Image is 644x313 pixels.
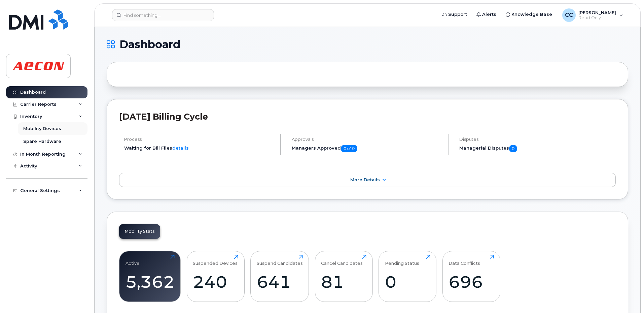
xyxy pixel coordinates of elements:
[509,145,517,152] span: 0
[292,137,442,142] h4: Approvals
[124,137,275,142] h4: Process
[459,137,616,142] h4: Disputes
[126,255,175,298] a: Active5,362
[126,272,175,292] div: 5,362
[124,145,275,151] li: Waiting for Bill Files
[257,255,303,298] a: Suspend Candidates641
[350,177,380,182] span: More Details
[257,272,303,292] div: 641
[449,255,494,298] a: Data Conflicts696
[193,255,238,298] a: Suspended Devices240
[193,272,238,292] div: 240
[459,145,616,152] h5: Managerial Disputes
[341,145,357,152] span: 0 of 0
[119,39,180,50] span: Dashboard
[385,255,430,298] a: Pending Status0
[126,255,140,266] div: Active
[321,255,366,298] a: Cancel Candidates81
[119,112,616,122] h2: [DATE] Billing Cycle
[449,255,480,266] div: Data Conflicts
[385,255,419,266] div: Pending Status
[385,272,430,292] div: 0
[257,255,303,266] div: Suspend Candidates
[292,145,442,152] h5: Managers Approved
[321,255,363,266] div: Cancel Candidates
[321,272,366,292] div: 81
[193,255,238,266] div: Suspended Devices
[449,272,494,292] div: 696
[172,145,189,151] a: details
